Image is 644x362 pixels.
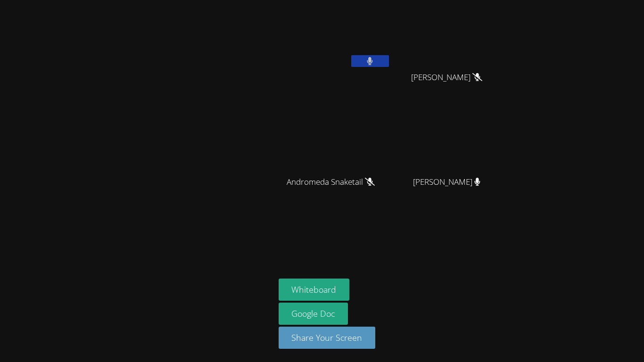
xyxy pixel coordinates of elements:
[411,71,482,84] span: [PERSON_NAME]
[279,303,348,325] a: Google Doc
[279,279,350,301] button: Whiteboard
[287,175,375,189] span: Andromeda Snaketail
[413,175,480,189] span: [PERSON_NAME]
[279,327,376,349] button: Share Your Screen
